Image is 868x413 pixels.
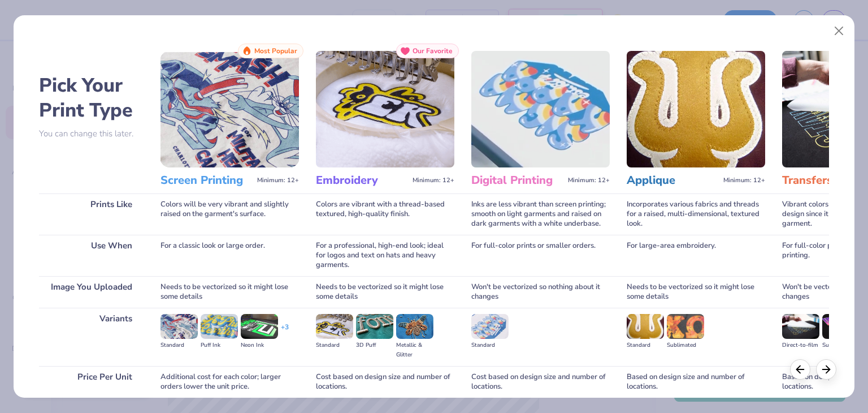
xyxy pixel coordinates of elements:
span: Minimum: 12+ [257,177,299,184]
div: Needs to be vectorized so it might lose some details [316,276,454,308]
div: Neon Ink [241,341,278,350]
img: Screen Printing [160,51,299,167]
span: Minimum: 12+ [568,177,610,184]
span: Minimum: 12+ [723,177,765,184]
img: Direct-to-film [782,314,819,339]
img: Standard [160,314,198,339]
div: Additional cost for each color; larger orders lower the unit price. [160,366,299,398]
div: Prints Like [39,193,144,235]
img: Embroidery [316,51,454,167]
h3: Applique [627,173,719,188]
div: Colors are vibrant with a thread-based textured, high-quality finish. [316,193,454,235]
div: Needs to be vectorized so it might lose some details [160,276,299,308]
div: Cost based on design size and number of locations. [471,366,610,398]
div: Standard [160,341,198,350]
div: Inks are less vibrant than screen printing; smooth on light garments and raised on dark garments ... [471,193,610,235]
img: Digital Printing [471,51,610,167]
div: Use When [39,235,144,276]
img: Supacolor [822,314,860,339]
h3: Embroidery [316,173,408,188]
div: Standard [471,341,509,350]
img: Standard [471,314,509,339]
div: Image You Uploaded [39,276,144,308]
div: Cost based on design size and number of locations. [316,366,454,398]
span: Most Popular [254,47,297,55]
div: For a classic look or large order. [160,235,299,276]
div: Standard [316,341,353,350]
div: Sublimated [667,341,704,350]
div: Variants [39,308,144,366]
div: + 3 [281,322,289,342]
h3: Digital Printing [471,173,563,188]
img: Puff Ink [201,314,238,339]
div: Metallic & Glitter [396,341,433,360]
div: Incorporates various fabrics and threads for a raised, multi-dimensional, textured look. [627,193,765,235]
p: You can change this later. [39,129,144,139]
img: Sublimated [667,314,704,339]
div: Based on design size and number of locations. [627,366,765,398]
div: Colors will be very vibrant and slightly raised on the garment's surface. [160,193,299,235]
h3: Screen Printing [160,173,253,188]
div: For a professional, high-end look; ideal for logos and text on hats and heavy garments. [316,235,454,276]
img: Standard [627,314,664,339]
div: For large-area embroidery. [627,235,765,276]
div: Standard [627,341,664,350]
div: Needs to be vectorized so it might lose some details [627,276,765,308]
span: Minimum: 12+ [413,177,454,184]
button: Close [828,20,850,42]
span: Our Favorite [413,47,453,55]
img: Neon Ink [241,314,278,339]
div: Direct-to-film [782,341,819,350]
div: Supacolor [822,341,860,350]
img: Standard [316,314,353,339]
div: Puff Ink [201,341,238,350]
img: 3D Puff [356,314,393,339]
div: Won't be vectorized so nothing about it changes [471,276,610,308]
div: 3D Puff [356,341,393,350]
img: Metallic & Glitter [396,314,433,339]
div: For full-color prints or smaller orders. [471,235,610,276]
div: Price Per Unit [39,366,144,398]
img: Applique [627,51,765,167]
h2: Pick Your Print Type [39,73,144,123]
